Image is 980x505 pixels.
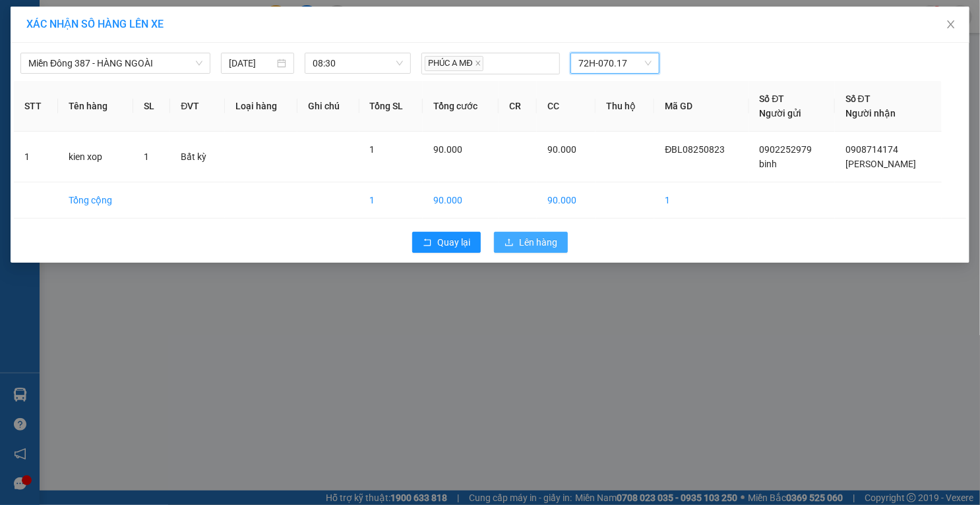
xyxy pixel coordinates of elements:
[494,232,568,253] button: uploadLên hàng
[133,81,170,132] th: SL
[654,81,749,132] th: Mã GD
[359,182,423,219] td: 1
[170,81,225,132] th: ĐVT
[665,144,725,155] span: ĐBL08250823
[845,159,916,169] span: [PERSON_NAME]
[297,81,359,132] th: Ghi chú
[760,144,812,155] span: 0902252979
[14,132,58,182] td: 1
[537,182,595,219] td: 90.000
[578,53,652,73] span: 72H-070.17
[475,60,481,66] span: close
[760,93,785,104] span: Số ĐT
[225,81,298,132] th: Loại hàng
[313,53,403,73] span: 08:30
[423,81,499,132] th: Tổng cước
[760,108,802,119] span: Người gửi
[933,7,969,43] button: Close
[26,18,164,30] span: XÁC NHẬN SỐ HÀNG LÊN XE
[596,81,655,132] th: Thu hộ
[412,232,481,253] button: rollbackQuay lại
[423,182,499,219] td: 90.000
[58,81,133,132] th: Tên hàng
[537,81,595,132] th: CC
[58,182,133,219] td: Tổng cộng
[370,144,375,155] span: 1
[144,151,149,162] span: 1
[845,108,896,119] span: Người nhận
[519,235,557,250] span: Lên hàng
[229,56,274,70] input: 15/08/2025
[437,235,470,250] span: Quay lại
[547,144,576,155] span: 90.000
[28,53,202,73] span: Miền Đông 387 - HÀNG NGOÀI
[423,238,432,248] span: rollback
[505,238,514,248] span: upload
[654,182,749,219] td: 1
[359,81,423,132] th: Tổng SL
[433,144,462,155] span: 90.000
[58,132,133,182] td: kien xop
[760,159,778,169] span: binh
[499,81,537,132] th: CR
[170,132,225,182] td: Bất kỳ
[14,81,58,132] th: STT
[946,19,956,30] span: close
[425,56,483,71] span: PHÚC A MĐ
[845,144,898,155] span: 0908714174
[845,93,871,104] span: Số ĐT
